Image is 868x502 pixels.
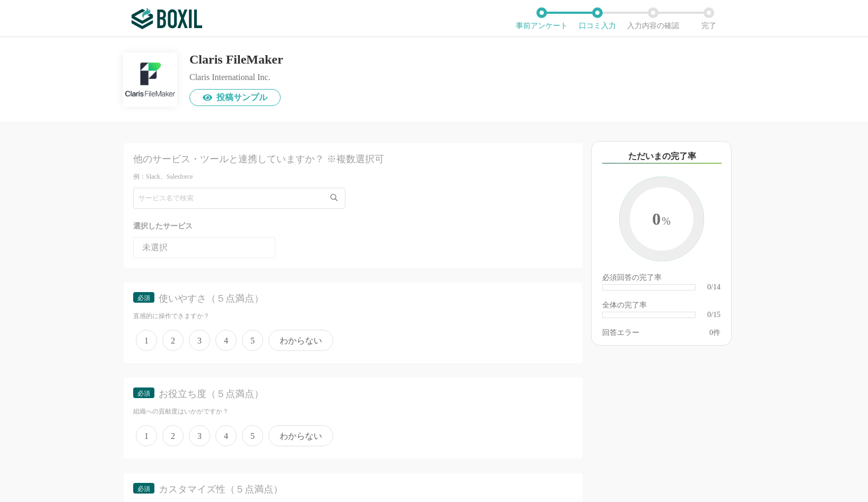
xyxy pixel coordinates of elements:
[162,330,184,351] span: 2
[569,7,625,30] li: 口コミ入力
[133,188,345,209] input: サービス名で検索
[709,329,721,337] div: 件
[137,294,150,302] span: 必須
[602,302,721,311] div: 全体の完了率
[189,330,210,351] span: 3
[602,150,722,164] div: ただいまの完了率
[137,485,150,492] span: 必須
[136,425,157,446] span: 1
[137,390,150,397] span: 必須
[709,329,713,337] span: 0
[681,7,736,30] li: 完了
[189,53,283,66] div: Claris FileMaker
[133,219,573,233] div: 選択したサービス
[625,7,681,30] li: 入力内容の確認
[189,73,283,82] div: Claris International Inc.
[268,425,333,446] span: わからない
[133,172,573,181] div: 例：Slack、Salesforce
[215,425,237,446] span: 4
[242,330,263,351] span: 5
[159,387,554,401] div: お役立ち度（５点満点）
[630,187,693,253] span: 0
[132,8,202,29] img: ボクシルSaaS_ロゴ
[162,425,184,446] span: 2
[133,153,529,166] div: 他のサービス・ツールと連携していますか？ ※複数選択可
[215,330,237,351] span: 4
[707,284,721,291] div: 0/14
[514,7,569,30] li: 事前アンケート
[216,93,267,102] span: 投稿サンプル
[133,312,573,321] div: 直感的に操作できますか？
[602,329,639,337] div: 回答エラー
[159,483,554,496] div: カスタマイズ性（５点満点）
[136,330,157,351] span: 1
[142,243,168,252] span: 未選択
[242,425,263,446] span: 5
[268,330,333,351] span: わからない
[159,292,554,305] div: 使いやすさ（５点満点）
[602,274,721,284] div: 必須回答の完了率
[133,407,573,416] div: 組織への貢献度はいかがですか？
[189,425,210,446] span: 3
[662,215,671,227] span: %
[707,311,721,319] div: 0/15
